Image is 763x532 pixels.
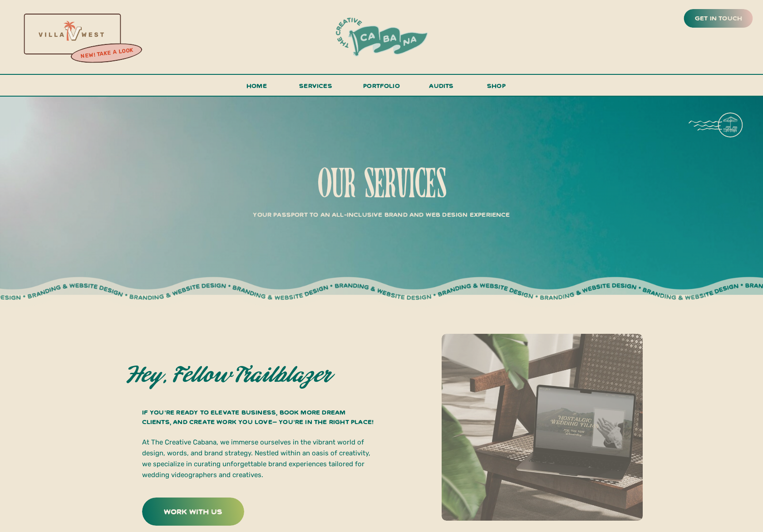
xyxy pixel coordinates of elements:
h1: our services [225,165,539,205]
a: Home [243,80,271,97]
a: shop [475,80,518,96]
a: portfolio [360,80,403,97]
p: At The Creative Cabana, we immerse ourselves in the vibrant world of design, words, and brand str... [142,437,374,480]
h2: Hey, fellow trailblazer [127,364,374,387]
a: audits [428,80,455,96]
h3: If you’re ready to elevate business, book more dream clients, and create work you love– you’re in... [142,408,376,429]
p: Your Passport to an All-Inclusive Brand and Web Design Experience [229,209,535,217]
a: new! take a look [69,44,144,63]
span: services [299,81,332,90]
a: get in touch [693,12,744,25]
a: services [297,80,335,97]
a: work with us [142,504,245,518]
